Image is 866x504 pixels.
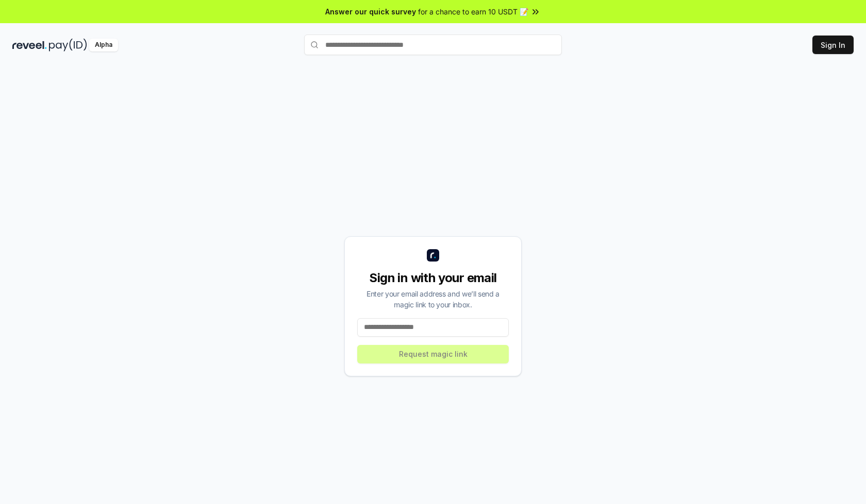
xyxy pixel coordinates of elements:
[89,39,118,51] div: Alpha
[418,6,528,17] span: for a chance to earn 10 USDT 📝
[812,36,854,54] button: Sign In
[49,39,87,51] img: pay_id
[325,6,416,17] span: Answer our quick survey
[427,249,439,262] img: logo_small
[357,270,509,286] div: Sign in with your email
[12,39,47,51] img: reveel_dark
[357,288,509,310] div: Enter your email address and we’ll send a magic link to your inbox.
